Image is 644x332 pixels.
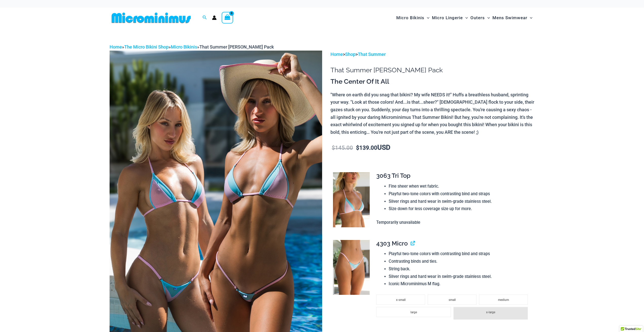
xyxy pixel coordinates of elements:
[332,145,335,151] span: $
[389,190,530,198] li: Playful two-tone colors with contrasting bind and straps
[376,219,530,226] p: Temporarily unavailable
[199,44,274,50] span: That Summer [PERSON_NAME] Pack
[356,145,377,151] bdi: 139.00
[470,11,485,24] span: Outers
[410,311,417,314] span: large
[376,295,425,305] li: x-small
[333,172,370,227] img: That Summer Dawn 3063 Tri Top
[498,298,509,302] span: medium
[431,10,469,26] a: Micro LingerieMenu ToggleMenu Toggle
[394,9,535,26] nav: Site Navigation
[345,52,356,57] a: Shop
[469,10,491,26] a: OutersMenu ToggleMenu Toggle
[171,44,197,50] a: Micro Bikinis
[202,15,207,21] a: Search icon link
[389,258,530,265] li: Contrasting binds and ties.
[396,298,406,302] span: x-small
[395,10,431,26] a: Micro BikinisMenu ToggleMenu Toggle
[356,145,359,151] span: $
[485,11,490,24] span: Menu Toggle
[333,240,370,295] img: That Summer Dawn 4303 Micro
[332,145,353,151] bdi: 145.00
[330,144,534,152] p: USD
[449,298,456,302] span: small
[110,44,274,50] span: » » »
[486,311,495,314] span: x-large
[389,273,530,280] li: Silver rings and hard wear in swim-grade stainless steel.
[389,205,530,213] li: Size down for less coverage size up for more.
[110,12,193,24] img: MM SHOP LOGO FLAT
[330,52,343,57] a: Home
[432,11,463,24] span: Micro Lingerie
[358,52,386,57] a: That Summer
[222,12,233,24] a: View Shopping Cart, empty
[463,11,468,24] span: Menu Toggle
[479,295,528,305] li: medium
[389,265,530,273] li: String back.
[330,77,534,86] h3: The Center Of It All
[389,250,530,258] li: Playful two-tone colors with contrasting bind and straps
[428,295,476,305] li: small
[389,280,530,288] li: Iconic Microminimus M flag.
[389,183,530,190] li: Fine sheer when wet fabric.
[376,307,451,317] li: large
[376,240,408,247] span: 4303 Micro
[527,11,532,24] span: Menu Toggle
[396,11,424,24] span: Micro Bikinis
[330,51,534,58] p: > >
[424,11,429,24] span: Menu Toggle
[376,172,410,179] span: 3063 Tri Top
[330,66,534,74] h1: That Summer [PERSON_NAME] Pack
[453,307,528,320] li: x-large
[491,10,534,26] a: Mens SwimwearMenu ToggleMenu Toggle
[492,11,527,24] span: Mens Swimwear
[389,198,530,205] li: Silver rings and hard wear in swim-grade stainless steel.
[212,15,217,20] a: Account icon link
[110,44,122,50] a: Home
[124,44,169,50] a: The Micro Bikini Shop
[330,91,534,136] p: "Where on earth did you snag that bikini? My wife NEEDS it!" Huffs a breathless husband, sprintin...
